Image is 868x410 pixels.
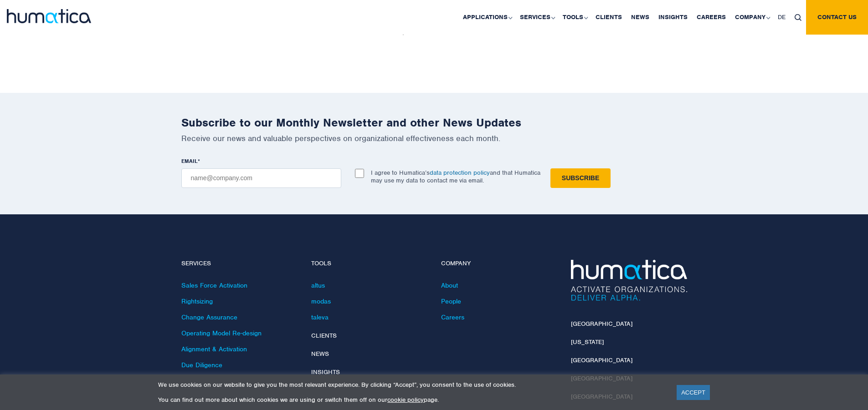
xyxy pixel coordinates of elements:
img: search_icon [795,14,801,21]
h4: Company [441,260,557,268]
h2: Subscribe to our Monthly Newsletter and other News Updates [181,116,687,130]
a: ACCEPT [677,385,710,400]
a: [US_STATE] [571,338,604,346]
a: taleva [311,313,329,321]
p: We use cookies on our website to give you the most relevant experience. By clicking “Accept”, you... [158,381,665,389]
a: Clients [311,332,337,339]
a: News [311,350,329,358]
img: Humatica [571,260,687,301]
img: logo [7,9,91,23]
span: DE [778,13,786,21]
input: name@company.com [181,168,341,188]
a: data protection policy [430,169,490,177]
a: Insights [311,368,340,376]
a: People [441,297,461,305]
p: I agree to Humatica’s and that Humatica may use my data to contact me via email. [371,169,540,184]
a: cookie policy [387,396,424,404]
a: Rightsizing [181,297,213,305]
a: Careers [441,313,464,321]
a: About [441,281,458,289]
h4: Services [181,260,298,268]
a: Change Assurance [181,313,237,321]
a: altus [311,281,325,289]
a: [GEOGRAPHIC_DATA] [571,320,632,328]
p: You can find out more about which cookies we are using or switch them off on our page. [158,396,665,404]
a: Alignment & Activation [181,345,247,353]
a: modas [311,297,331,305]
p: Receive our news and valuable perspectives on organizational effectiveness each month. [181,133,687,143]
a: Due Diligence [181,361,222,369]
a: Operating Model Re-design [181,329,262,337]
a: Sales Force Activation [181,281,247,289]
span: EMAIL [181,157,198,165]
input: Subscribe [550,168,611,188]
input: I agree to Humatica’sdata protection policyand that Humatica may use my data to contact me via em... [355,169,364,178]
a: [GEOGRAPHIC_DATA] [571,356,632,364]
h4: Tools [311,260,427,268]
